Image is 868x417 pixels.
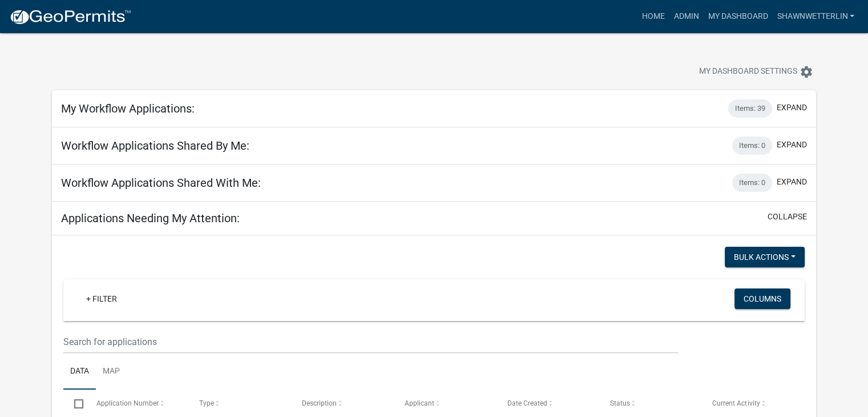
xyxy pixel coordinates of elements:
datatable-header-cell: Type [188,390,290,417]
button: Bulk Actions [725,247,805,267]
h5: Workflow Applications Shared With Me: [61,176,261,190]
datatable-header-cell: Applicant [393,390,496,417]
a: Map [96,354,127,390]
button: Columns [734,288,790,309]
h5: Workflow Applications Shared By Me: [61,139,249,153]
span: Status [609,399,629,407]
a: Home [637,6,669,27]
span: My Dashboard Settings [699,65,797,79]
span: Date Created [507,399,547,407]
datatable-header-cell: Description [290,390,393,417]
h5: My Workflow Applications: [61,102,195,115]
h5: Applications Needing My Attention: [61,211,240,225]
span: Current Activity [712,399,760,407]
button: expand [777,102,807,114]
a: Admin [669,6,703,27]
a: My Dashboard [703,6,772,27]
span: Description [302,399,337,407]
button: expand [777,176,807,188]
datatable-header-cell: Select [63,390,85,417]
a: + Filter [77,288,126,309]
datatable-header-cell: Application Number [85,390,188,417]
datatable-header-cell: Current Activity [701,390,804,417]
input: Search for applications [63,330,678,354]
button: expand [777,139,807,151]
button: collapse [768,211,807,223]
div: Items: 39 [728,99,772,118]
span: Type [199,399,214,407]
button: My Dashboard Settingssettings [690,61,822,83]
datatable-header-cell: Date Created [496,390,599,417]
div: Items: 0 [732,137,772,155]
a: ShawnWetterlin [772,6,859,27]
datatable-header-cell: Status [599,390,701,417]
i: settings [800,65,813,79]
span: Applicant [404,399,434,407]
span: Application Number [96,399,159,407]
a: Data [63,354,96,390]
div: Items: 0 [732,174,772,192]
